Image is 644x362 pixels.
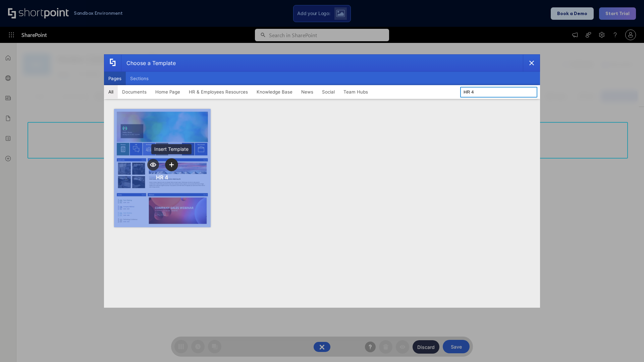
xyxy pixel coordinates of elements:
[610,330,644,362] iframe: Chat Widget
[104,72,126,85] button: Pages
[104,85,118,99] button: All
[318,85,339,99] button: Social
[339,85,372,99] button: Team Hubs
[156,174,168,181] div: HR 4
[126,72,153,85] button: Sections
[252,85,297,99] button: Knowledge Base
[104,54,540,308] div: template selector
[460,87,537,98] input: Search
[297,85,318,99] button: News
[121,55,176,71] div: Choose a Template
[118,85,151,99] button: Documents
[184,85,252,99] button: HR & Employees Resources
[151,85,184,99] button: Home Page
